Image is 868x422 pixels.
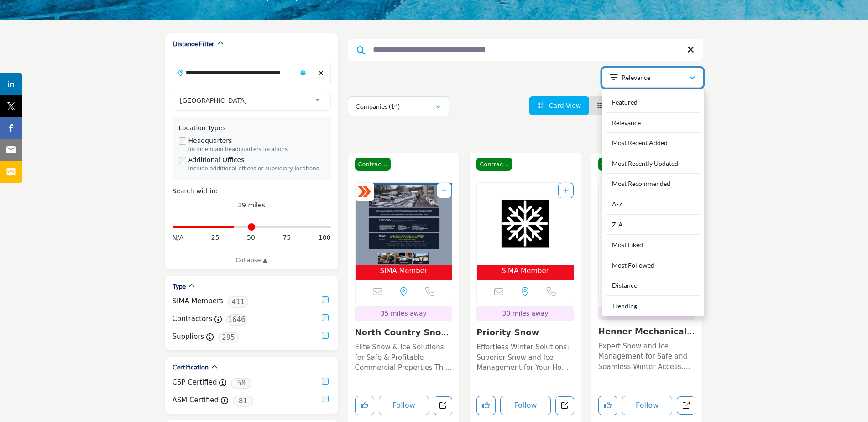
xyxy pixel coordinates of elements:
div: Most Liked [606,235,701,255]
a: Open henner-mechanical-snow-llc in new tab [677,396,695,415]
a: Add To List [563,187,569,194]
img: North Country Snow and Ice Management [356,183,452,265]
span: 30 miles away [502,310,549,317]
span: 50 [247,233,255,243]
span: Card View [549,102,581,109]
div: Most Followed [606,255,701,276]
p: Relevance [622,73,650,82]
div: Clear search location [314,63,328,83]
h2: Type [173,282,186,291]
h3: North Country Snow and Ice Management [355,327,453,338]
a: Add To List [441,187,447,194]
li: Card View [529,96,589,115]
div: Z-A [606,215,701,235]
input: ASM Certified checkbox [322,396,329,402]
a: Elite Snow & Ice Solutions for Safe & Profitable Commercial Properties This company is a premier ... [355,340,453,373]
label: CSP Certified [173,377,217,388]
a: Open Listing in new tab [477,183,574,280]
button: Follow [500,396,551,415]
a: Open Listing in new tab [356,183,452,280]
label: Contractors [173,314,213,324]
div: Featured [606,92,701,113]
div: Search within: [173,186,331,196]
a: North Country Snow a... [355,327,449,347]
img: ASM Certified Badge Icon [358,185,371,199]
span: 39 miles [238,201,265,209]
a: View Card [537,102,581,109]
img: Priority Snow [477,183,574,265]
div: Relevance [606,113,701,133]
a: Expert Snow and Ice Management for Safe and Seamless Winter Access. Operating within the speciali... [598,339,696,372]
span: Contractor [355,158,391,171]
a: Priority Snow [476,327,539,337]
div: Choose your current location [296,63,310,83]
button: Follow [379,396,429,415]
span: 35 miles away [381,310,427,317]
p: Expert Snow and Ice Management for Safe and Seamless Winter Access. Operating within the speciali... [598,341,696,372]
span: SIMA Member [380,266,428,276]
span: 81 [233,396,253,407]
p: Companies (14) [356,102,400,111]
label: ASM Certified [173,395,219,406]
img: Henner Mechanical & Snow LLC [599,183,695,279]
a: View List [597,102,638,109]
button: Companies (14) [348,96,449,116]
label: Additional Offices [188,155,245,165]
div: Trending [606,296,701,313]
button: Like listing [598,396,617,415]
span: 1646 [226,314,247,326]
button: Like listing [355,396,374,415]
div: Most Recently Updated [606,153,701,174]
input: Search Location [173,63,296,81]
label: SIMA Members [173,296,223,306]
span: 75 [282,233,291,243]
span: 100 [319,233,331,243]
label: Headquarters [188,136,232,146]
a: Open Listing in new tab [599,183,695,279]
span: 58 [231,378,251,389]
div: Most Recent Added [606,133,701,153]
span: [GEOGRAPHIC_DATA] [180,95,311,106]
p: Elite Snow & Ice Solutions for Safe & Profitable Commercial Properties This company is a premier ... [355,342,453,373]
div: Location Types [179,123,324,133]
h2: Distance Filter [173,39,214,48]
input: Suppliers checkbox [322,332,329,339]
input: Search Keyword [348,39,703,61]
a: Open north-country-snow-ice-management in new tab [434,396,452,415]
a: Open priority-snow in new tab [555,396,574,415]
span: 411 [228,296,248,308]
h2: Certification [173,363,209,372]
div: Include main headquarters locations [188,146,324,154]
span: 25 [211,233,220,243]
span: N/A [173,233,184,243]
input: Contractors checkbox [322,314,329,321]
button: Follow [622,396,673,415]
li: List View [589,96,646,115]
a: Effortless Winter Solutions: Superior Snow and Ice Management for Your Home This local business s... [476,340,574,373]
button: Relevance [602,68,703,88]
span: Contractor [598,158,634,171]
h3: Priority Snow [476,327,574,338]
div: A-Z [606,194,701,215]
label: Suppliers [173,332,204,342]
div: Most Recommended [606,174,701,194]
input: SIMA Members checkbox [322,296,329,303]
span: Contractor [476,158,512,171]
p: Effortless Winter Solutions: Superior Snow and Ice Management for Your Home This local business s... [476,342,574,373]
span: 295 [218,332,239,343]
button: Like listing [476,396,496,415]
a: Collapse ▲ [173,256,331,265]
a: Henner Mechanical & ... [598,327,695,346]
h3: Henner Mechanical & Snow LLC [598,327,696,337]
div: Distance [606,275,701,296]
span: SIMA Member [502,266,549,276]
input: CSP Certified checkbox [322,378,329,385]
div: Include additional offices or subsidiary locations [188,165,324,173]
